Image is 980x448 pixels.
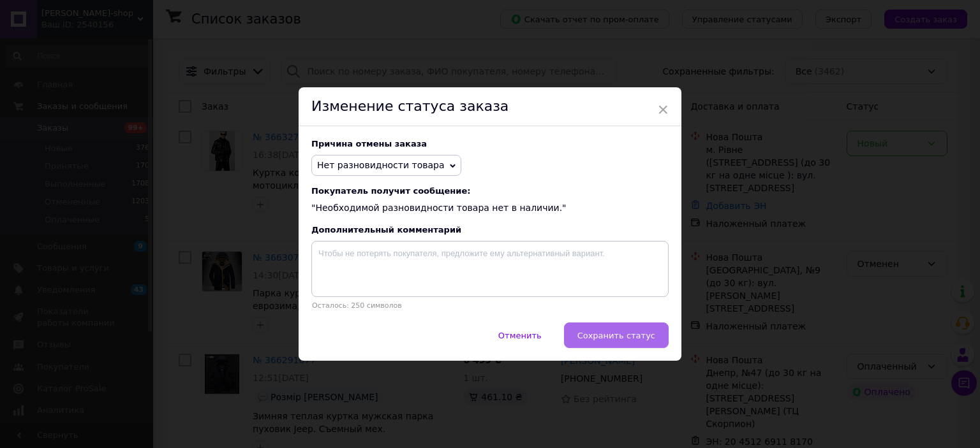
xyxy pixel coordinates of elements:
[299,87,681,126] div: Изменение статуса заказа
[311,186,669,215] div: "Необходимой разновидности товара нет в наличии."
[657,99,669,120] span: ×
[577,331,655,340] span: Сохранить статус
[311,225,669,235] div: Дополнительный комментарий
[311,301,669,310] p: Осталось: 250 символов
[311,139,669,148] div: Причина отмены заказа
[311,186,669,196] span: Покупатель получит сообщение:
[485,322,555,348] button: Отменить
[564,322,669,348] button: Сохранить статус
[317,160,445,170] span: Нет разновидности товара
[498,331,542,340] span: Отменить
